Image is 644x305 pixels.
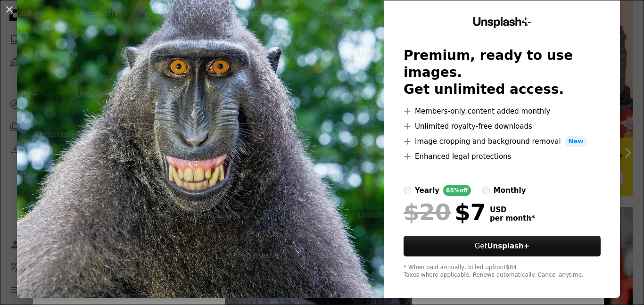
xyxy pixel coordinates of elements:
[404,151,601,162] li: Enhanced legal protections
[490,214,535,223] span: per month *
[404,200,451,224] span: $20
[404,236,601,256] button: GetUnsplash+
[404,264,601,279] div: * When paid annually, billed upfront $84 Taxes where applicable. Renews automatically. Cancel any...
[494,185,526,196] div: monthly
[490,206,535,214] span: USD
[487,242,529,250] strong: Unsplash+
[404,121,601,132] li: Unlimited royalty-free downloads
[404,47,601,98] h2: Premium, ready to use images. Get unlimited access.
[404,136,601,147] li: Image cropping and background removal
[443,185,471,196] div: 65% off
[482,187,490,194] input: monthly
[404,200,486,224] div: $7
[565,136,587,147] span: New
[404,187,411,194] input: yearly65%off
[404,106,601,117] li: Members-only content added monthly
[415,185,439,196] div: yearly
